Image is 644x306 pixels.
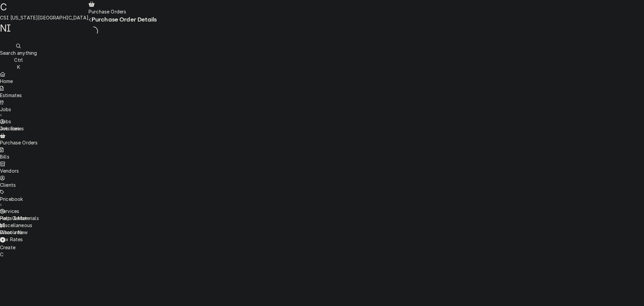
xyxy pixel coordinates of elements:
span: Loading... [89,26,98,37]
span: Purchase Order Details [92,16,157,23]
button: Navigate back [89,16,92,23]
span: K [17,64,20,70]
span: Purchase Orders [89,9,126,14]
span: Ctrl [14,57,23,63]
